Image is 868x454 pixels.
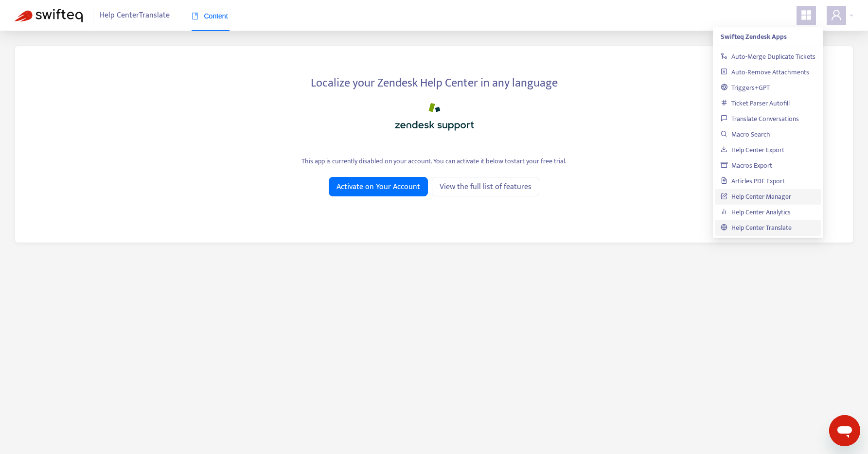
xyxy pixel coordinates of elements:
a: View the full list of features [432,177,539,196]
span: Activate on Your Account [337,181,420,193]
a: Auto-Merge Duplicate Tickets [721,51,815,62]
a: Translate Conversations [721,113,799,124]
iframe: Button to launch messaging window [829,415,860,446]
a: Ticket Parser Autofill [721,98,790,109]
a: Triggers+GPT [721,82,770,93]
button: Activate on Your Account [329,177,428,196]
strong: Swifteq Zendesk Apps [721,31,787,42]
a: Macro Search [721,129,770,140]
div: Localize your Zendesk Help Center in any language [30,70,838,92]
a: Help Center Manager [721,191,791,202]
div: This app is currently disabled on your account. You can activate it below to start your free trial . [30,156,838,166]
a: Auto-Remove Attachments [721,67,809,78]
img: Swifteq [15,9,83,22]
span: user [831,9,842,21]
a: Help Center Analytics [721,207,791,218]
span: book [192,13,198,19]
span: appstore [800,9,812,21]
img: zendesk_support_logo.png [386,99,483,134]
a: Help Center Export [721,144,784,156]
a: Macros Export [721,160,772,171]
span: Content [192,12,228,20]
a: Help Center Translate [721,222,792,233]
span: View the full list of features [440,181,531,193]
a: Articles PDF Export [721,175,785,187]
span: Help Center Translate [100,6,170,25]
